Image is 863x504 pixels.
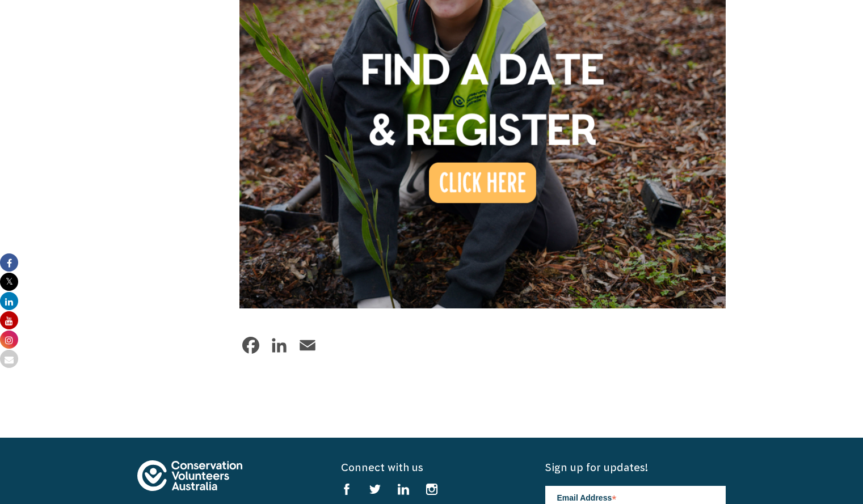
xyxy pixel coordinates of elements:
[239,334,262,357] a: Facebook
[341,460,521,475] h5: Connect with us
[296,334,319,357] a: Email
[137,460,242,491] img: logo-footer.svg
[268,334,291,357] a: LinkedIn
[545,460,726,475] h5: Sign up for updates!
